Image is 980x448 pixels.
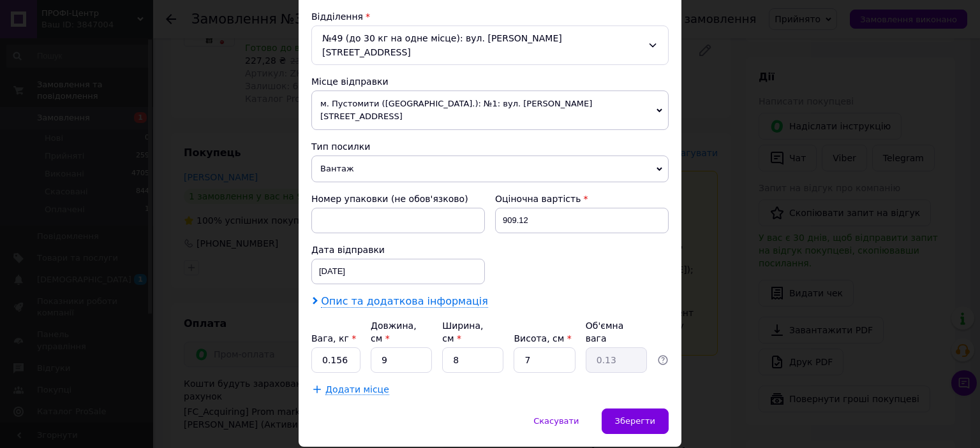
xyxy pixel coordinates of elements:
span: Місце відправки [311,76,389,87]
div: Оціночна вартість [495,192,669,205]
div: Дата відправки [311,243,485,256]
span: м. Пустомити ([GEOGRAPHIC_DATA].): №1: вул. [PERSON_NAME][STREET_ADDRESS] [311,90,669,130]
span: Скасувати [533,416,579,426]
span: Опис та додаткова інформація [321,295,488,308]
div: Об'ємна вага [586,319,647,345]
label: Висота, см [514,333,571,343]
label: Довжина, см [371,321,417,343]
span: Зберегти [615,416,655,426]
span: Вантаж [311,155,669,182]
span: Тип посилки [311,141,370,152]
span: Додати місце [325,384,389,395]
label: Ширина, см [442,321,483,343]
label: Вага, кг [311,333,356,343]
div: Номер упаковки (не обов'язково) [311,192,485,205]
div: №49 (до 30 кг на одне місце): вул. [PERSON_NAME][STREET_ADDRESS] [311,25,669,65]
div: Відділення [311,10,669,23]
